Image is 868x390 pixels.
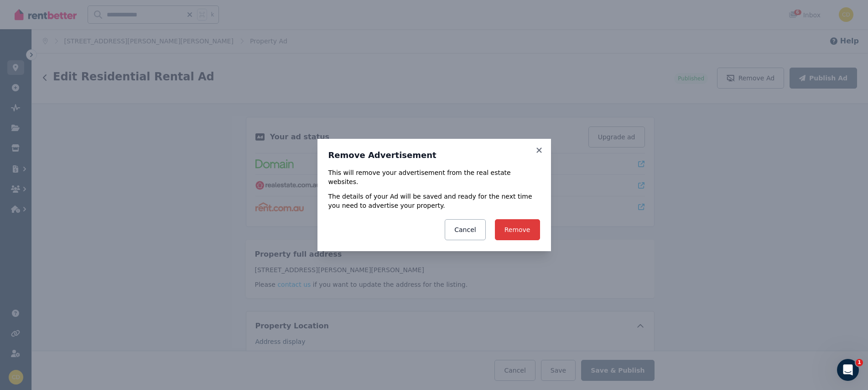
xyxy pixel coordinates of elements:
button: Cancel [445,219,485,240]
p: The details of your Ad will be saved and ready for the next time you need to advertise your prope... [328,192,540,210]
h3: Remove Advertisement [328,150,540,161]
p: This will remove your advertisement from the real estate websites. [328,168,540,186]
button: Remove [495,219,540,240]
span: 1 [856,359,863,366]
iframe: Intercom live chat [837,359,859,381]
